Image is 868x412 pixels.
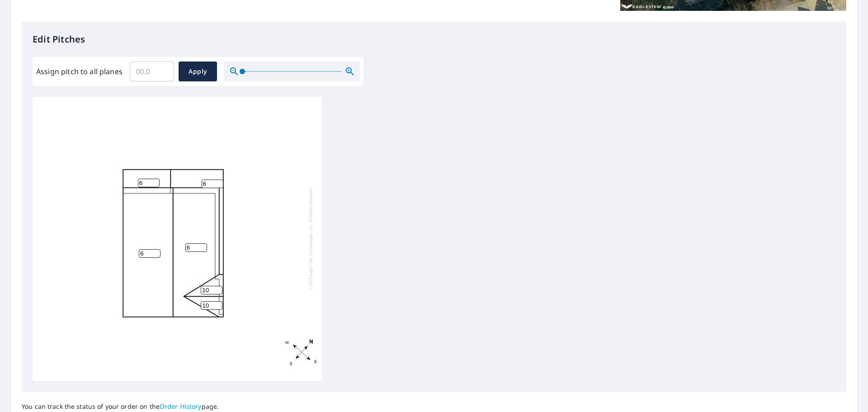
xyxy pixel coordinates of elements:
[186,66,210,77] span: Apply
[130,59,174,84] input: 00.0
[22,403,264,411] p: You can track the status of your order on the page.
[160,402,202,411] a: Order History
[36,66,123,77] label: Assign pitch to all planes
[33,33,835,46] p: Edit Pitches
[179,62,217,81] button: Apply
